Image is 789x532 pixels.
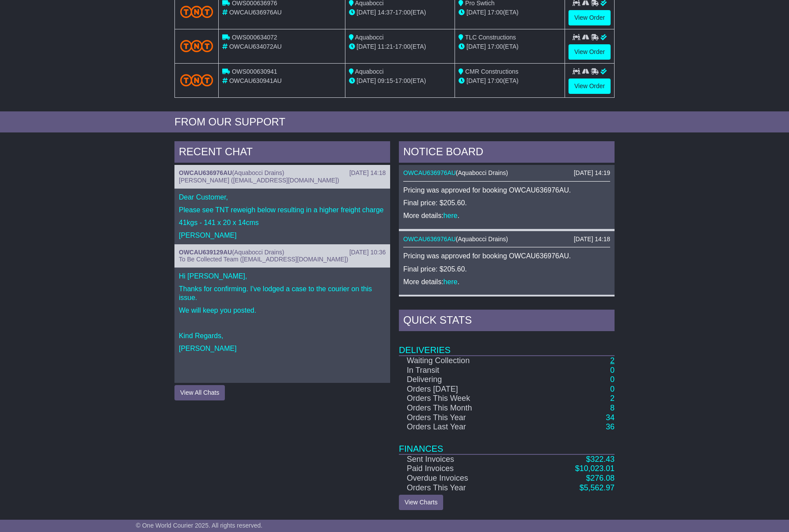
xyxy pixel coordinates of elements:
div: (ETA) [458,8,561,17]
a: 2 [610,356,615,365]
td: Sent Invoices [399,454,530,464]
div: ( ) [403,169,610,177]
td: Deliveries [399,333,615,356]
span: [DATE] [357,9,376,16]
span: OWCAU630941AU [229,77,282,84]
span: 5,562.97 [584,483,615,492]
span: TLC Constructions [465,34,516,41]
p: Dear Customer, [179,193,386,201]
div: (ETA) [458,42,561,51]
a: OWCAU636976AU [403,169,456,176]
span: 17:00 [395,43,410,50]
td: Waiting Collection [399,356,530,366]
span: Aquabocci Drains [458,236,506,243]
div: [DATE] 14:18 [574,236,610,243]
span: Aquabocci [355,68,384,75]
span: [DATE] [466,43,486,50]
p: We will keep you posted. [179,306,386,314]
span: © One World Courier 2025. All rights reserved. [136,522,263,529]
span: Aquabocci [355,34,384,41]
a: 2 [610,394,615,403]
a: $322.43 [586,455,615,464]
span: [DATE] [357,77,376,84]
span: 11:21 [378,43,393,50]
span: To Be Collected Team ([EMAIL_ADDRESS][DOMAIN_NAME]) [179,256,348,263]
img: TNT_Domestic.png [180,40,213,52]
p: More details: . [403,278,610,286]
p: Pricing was approved for booking OWCAU636976AU. [403,252,610,260]
span: Aquabocci Drains [458,169,506,176]
a: 0 [610,385,615,393]
button: View All Chats [174,385,225,400]
a: View Order [569,10,611,25]
td: Orders This Week [399,394,530,403]
span: 17:00 [395,77,410,84]
div: NOTICE BOARD [399,141,615,165]
a: View Charts [399,495,443,510]
div: - (ETA) [349,76,451,86]
td: Paid Invoices [399,464,530,474]
span: [DATE] [466,9,486,16]
a: OWCAU639129AU [179,249,232,256]
span: CMR Constructions [465,68,518,75]
div: FROM OUR SUPPORT [174,116,615,129]
div: ( ) [179,249,386,256]
a: 0 [610,366,615,375]
div: ( ) [179,169,386,177]
a: 0 [610,375,615,384]
p: [PERSON_NAME] [179,231,386,239]
p: Final price: $205.60. [403,199,610,207]
a: View Order [569,79,611,94]
div: [DATE] 14:18 [349,169,386,177]
p: Hi [PERSON_NAME], [179,272,386,280]
div: - (ETA) [349,8,451,17]
td: In Transit [399,366,530,375]
span: [DATE] [357,43,376,50]
div: Quick Stats [399,310,615,333]
p: 41kgs - 141 x 20 x 14cms [179,218,386,227]
div: ( ) [403,236,610,243]
div: [DATE] 14:19 [574,169,610,177]
td: Orders [DATE] [399,385,530,394]
a: $10,023.01 [575,464,615,473]
span: 17:00 [487,77,503,84]
div: [DATE] 10:36 [349,249,386,256]
a: $5,562.97 [579,483,615,492]
a: 36 [606,422,615,431]
a: 8 [610,403,615,412]
span: [PERSON_NAME] ([EMAIL_ADDRESS][DOMAIN_NAME]) [179,177,339,184]
td: Overdue Invoices [399,474,530,483]
td: Finances [399,432,615,454]
td: Delivering [399,375,530,385]
a: View Order [569,44,611,60]
td: Orders Last Year [399,422,530,432]
img: TNT_Domestic.png [180,6,213,18]
span: 17:00 [487,43,503,50]
span: [DATE] [466,77,486,84]
p: Pricing was approved for booking OWCAU636976AU. [403,186,610,194]
div: - (ETA) [349,42,451,51]
p: [PERSON_NAME] [179,344,386,353]
a: $276.08 [586,474,615,482]
p: Kind Regards, [179,332,386,340]
span: 09:15 [378,77,393,84]
span: OWCAU636976AU [229,9,282,16]
span: 17:00 [487,9,503,16]
p: Final price: $205.60. [403,265,610,273]
p: Thanks for confirming. I've lodged a case to the courier on this issue. [179,285,386,301]
a: here [444,212,458,219]
span: 276.08 [590,474,615,482]
span: 14:37 [378,9,393,16]
div: (ETA) [458,76,561,86]
span: 17:00 [395,9,410,16]
td: Orders This Year [399,483,530,493]
span: 322.43 [590,455,615,464]
p: More details: . [403,211,610,220]
a: 34 [606,413,615,422]
span: Aquabocci Drains [234,169,282,176]
td: Orders This Month [399,403,530,413]
img: TNT_Domestic.png [180,74,213,86]
div: RECENT CHAT [174,141,390,165]
span: OWCAU634072AU [229,43,282,50]
a: OWCAU636976AU [403,236,456,243]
